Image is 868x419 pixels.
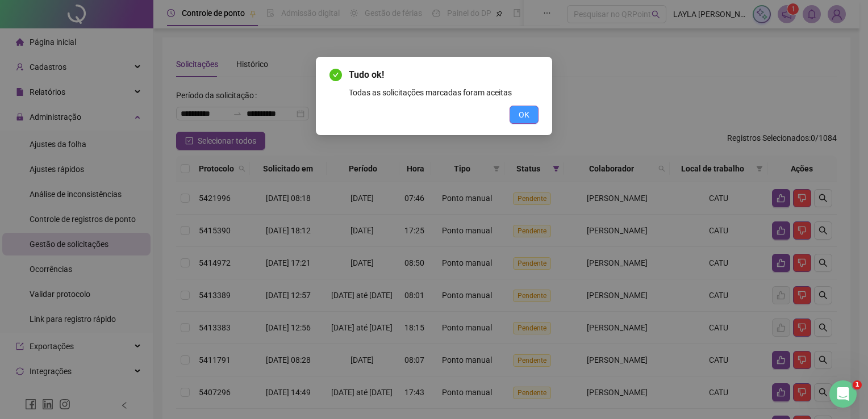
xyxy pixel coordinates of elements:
[349,68,539,82] span: Tudo ok!
[349,86,539,99] div: Todas as solicitações marcadas foram aceitas
[329,69,342,81] span: check-circle
[519,108,529,121] span: OK
[829,380,857,408] iframe: Intercom live chat
[853,380,862,389] span: 1
[510,106,539,124] button: OK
